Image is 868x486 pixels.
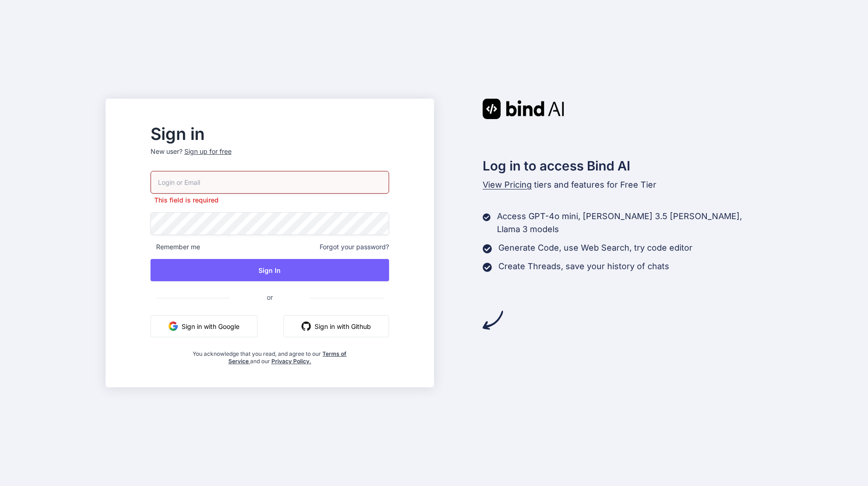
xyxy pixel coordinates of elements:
[483,178,762,191] p: tiers and features for Free Tier
[497,210,762,236] p: Access GPT-4o mini, [PERSON_NAME] 3.5 [PERSON_NAME], Llama 3 models
[483,156,762,176] h2: Log in to access Bind AI
[151,171,389,194] input: Login or Email
[151,147,389,167] p: New user?
[151,259,389,281] button: Sign In
[498,241,692,254] p: Generate Code, use Web Search, try code editor
[483,310,503,330] img: arrow
[483,99,564,119] img: Bind AI logo
[190,345,350,365] div: You acknowledge that you read, and agree to our and our
[151,242,200,252] span: Remember me
[151,126,389,141] h2: Sign in
[302,322,311,331] img: github
[498,260,669,273] p: Create Threads, save your history of chats
[230,286,310,309] span: or
[271,358,311,365] a: Privacy Policy.
[483,180,532,189] span: View Pricing
[184,147,232,156] div: Sign up for free
[320,242,389,252] span: Forgot your password?
[228,350,347,365] a: Terms of Service
[151,315,258,337] button: Sign in with Google
[151,196,389,205] p: This field is required
[169,322,178,331] img: google
[283,315,389,337] button: Sign in with Github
